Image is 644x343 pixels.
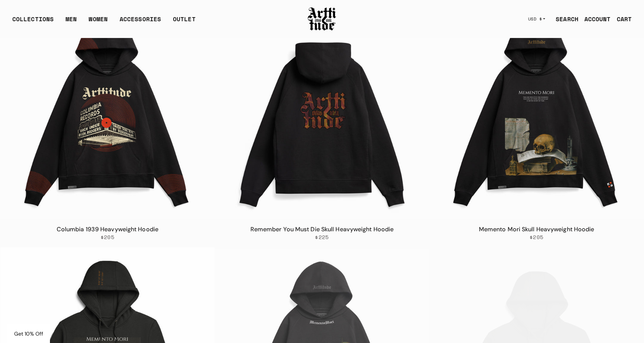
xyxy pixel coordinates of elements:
a: Columbia 1939 Heavyweight Hoodie [57,225,158,233]
a: Memento Mori Skull Heavyweight HoodieMemento Mori Skull Heavyweight Hoodie [429,5,644,219]
a: OUTLET [173,15,196,29]
span: Get 10% Off [14,330,43,337]
a: ACCOUNT [578,12,611,26]
a: Memento Mori Skull Heavyweight Hoodie [479,225,594,233]
img: Columbia 1939 Heavyweight Hoodie [0,5,215,219]
img: Arttitude [307,6,337,32]
span: $205 [101,234,114,241]
img: Memento Mori Skull Heavyweight Hoodie [429,5,644,219]
span: USD $ [528,16,542,22]
a: SEARCH [550,12,578,26]
span: $225 [315,234,329,241]
a: Remember You Must Die Skull Heavyweight HoodieRemember You Must Die Skull Heavyweight Hoodie [215,5,429,219]
button: USD $ [524,11,550,27]
div: COLLECTIONS [12,15,54,29]
a: Columbia 1939 Heavyweight HoodieColumbia 1939 Heavyweight Hoodie [0,5,215,219]
a: WOMEN [89,15,108,29]
span: $205 [530,234,543,241]
a: Open cart [611,12,632,26]
div: ACCESSORIES [120,15,161,29]
div: Get 10% Off [7,324,50,343]
ul: Main navigation [6,15,202,29]
div: CART [617,15,632,23]
a: MEN [66,15,77,29]
a: Remember You Must Die Skull Heavyweight Hoodie [250,225,394,233]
